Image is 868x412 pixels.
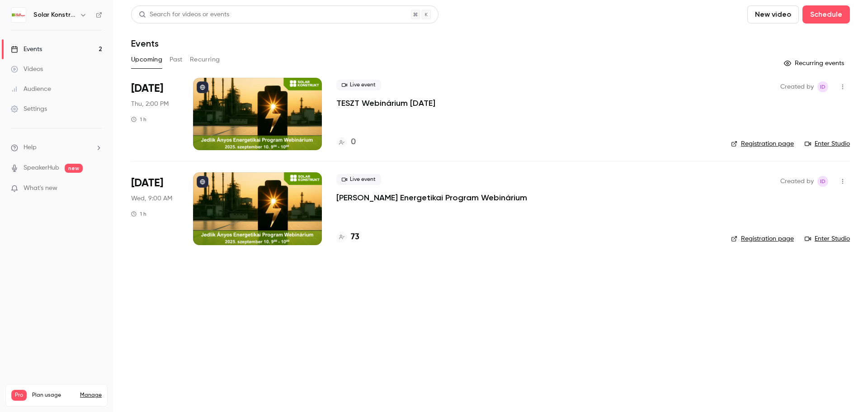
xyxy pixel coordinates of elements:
[131,38,159,49] h1: Events
[805,139,850,148] a: Enter Studio
[139,10,229,19] div: Search for videos or events
[24,143,37,152] span: Help
[336,192,527,203] a: [PERSON_NAME] Energetikai Program Webinárium
[80,392,102,399] a: Manage
[780,81,814,92] span: Created by
[170,52,183,67] button: Past
[32,392,75,399] span: Plan usage
[336,80,381,90] span: Live event
[351,136,356,148] h4: 0
[336,136,356,148] a: 0
[131,210,146,218] div: 1 h
[11,104,47,114] div: Settings
[65,164,83,173] span: new
[11,85,51,94] div: Audience
[11,65,43,74] div: Videos
[190,52,220,67] button: Recurring
[731,139,794,148] a: Registration page
[336,98,435,109] a: TESZT Webinárium [DATE]
[131,172,179,245] div: Sep 10 Wed, 9:00 AM (Europe/Budapest)
[131,99,169,109] span: Thu, 2:00 PM
[336,174,381,185] span: Live event
[131,116,146,123] div: 1 h
[731,234,794,243] a: Registration page
[11,8,26,22] img: Solar Konstrukt Kft.
[131,176,163,190] span: [DATE]
[336,231,359,243] a: 73
[131,52,162,67] button: Upcoming
[817,176,828,187] span: Istvan Dobo
[33,10,76,19] h6: Solar Konstrukt Kft.
[24,184,57,193] span: What's new
[11,390,27,401] span: Pro
[747,5,799,24] button: New video
[131,81,163,96] span: [DATE]
[131,194,172,203] span: Wed, 9:00 AM
[24,163,59,173] a: SpeakerHub
[817,81,828,92] span: Istvan Dobo
[780,56,850,71] button: Recurring events
[780,176,814,187] span: Created by
[820,81,826,92] span: ID
[351,231,359,243] h4: 73
[11,45,42,54] div: Events
[820,176,826,187] span: ID
[131,78,179,150] div: Sep 4 Thu, 2:00 PM (Europe/Budapest)
[11,143,102,152] li: help-dropdown-opener
[802,5,850,24] button: Schedule
[805,234,850,243] a: Enter Studio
